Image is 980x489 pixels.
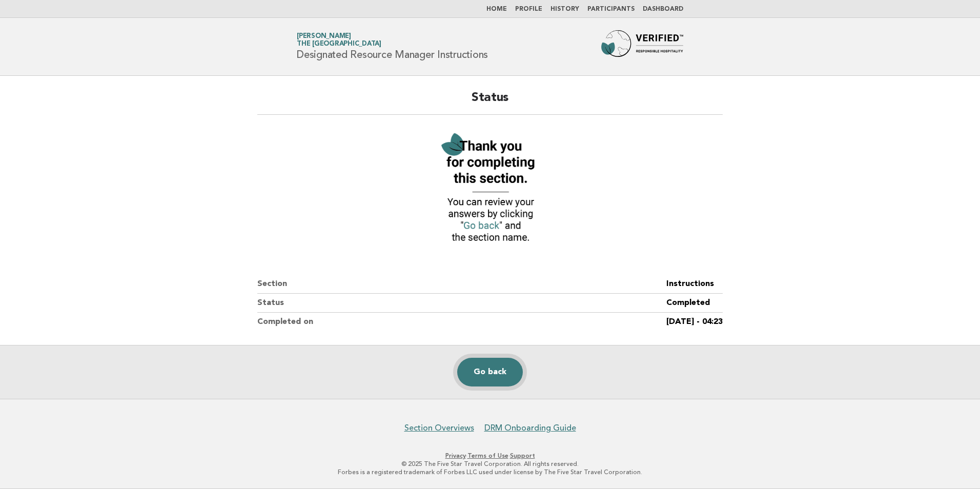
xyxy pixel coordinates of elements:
[445,452,466,459] a: Privacy
[484,423,576,433] a: DRM Onboarding Guide
[515,6,542,12] a: Profile
[457,358,523,386] a: Go back
[176,460,804,468] p: © 2025 The Five Star Travel Corporation. All rights reserved.
[176,468,804,476] p: Forbes is a registered trademark of Forbes LLC used under license by The Five Star Travel Corpora...
[510,452,535,459] a: Support
[297,41,381,48] span: The [GEOGRAPHIC_DATA]
[257,275,666,294] dt: Section
[434,127,546,250] img: Verified
[587,6,635,12] a: Participants
[257,90,723,115] h2: Status
[297,33,381,47] a: [PERSON_NAME]The [GEOGRAPHIC_DATA]
[467,452,508,459] a: Terms of Use
[257,294,666,313] dt: Status
[666,313,723,331] dd: [DATE] - 04:23
[176,452,804,460] p: · ·
[550,6,579,12] a: History
[666,294,723,313] dd: Completed
[486,6,507,12] a: Home
[404,423,474,433] a: Section Overviews
[666,275,723,294] dd: Instructions
[643,6,683,12] a: Dashboard
[257,313,666,331] dt: Completed on
[601,30,683,63] img: Forbes Travel Guide
[297,33,488,60] h1: Designated Resource Manager Instructions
